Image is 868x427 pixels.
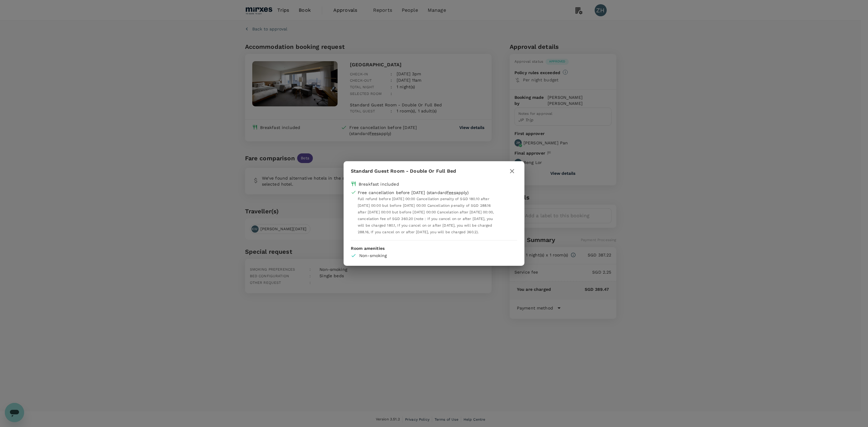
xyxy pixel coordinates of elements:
span: Full refund before [DATE] 00:00 Cancellation penalty of SGD 180.10 after [DATE] 00:00 but before ... [358,197,494,234]
div: Breakfast included [359,181,399,187]
span: fees [447,190,456,195]
p: Room amenities [351,245,517,251]
div: Free cancellation before [DATE] (standard apply) [358,190,469,196]
p: Non-smoking [359,253,400,259]
p: Standard Guest Room - Double Or Full Bed [351,168,456,175]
